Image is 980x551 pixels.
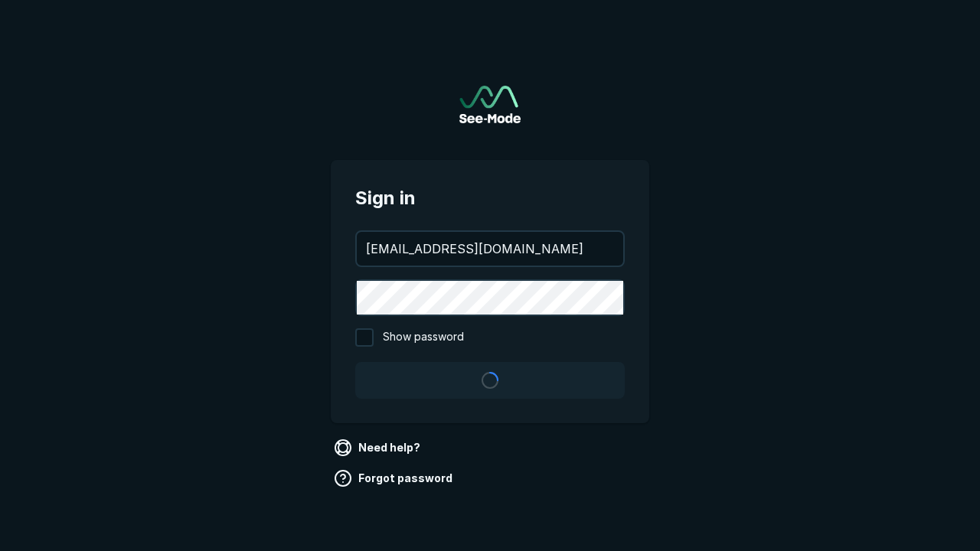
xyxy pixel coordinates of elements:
input: your@email.com [357,232,623,266]
span: Sign in [355,184,625,212]
span: Show password [383,328,464,347]
a: Need help? [331,435,426,460]
a: Forgot password [331,466,459,491]
a: Go to sign in [459,86,521,123]
img: See-Mode Logo [459,86,521,123]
